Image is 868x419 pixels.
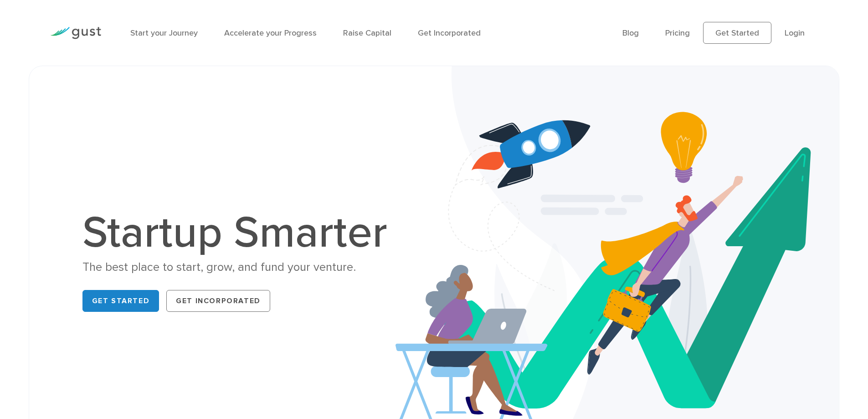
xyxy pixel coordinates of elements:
[343,28,391,38] a: Raise Capital
[50,27,101,39] img: Gust Logo
[665,28,690,38] a: Pricing
[418,28,481,38] a: Get Incorporated
[82,259,397,275] div: The best place to start, grow, and fund your venture.
[82,211,397,255] h1: Startup Smarter
[224,28,317,38] a: Accelerate your Progress
[785,28,805,38] a: Login
[703,22,771,44] a: Get Started
[166,290,270,312] a: Get Incorporated
[622,28,639,38] a: Blog
[130,28,198,38] a: Start your Journey
[82,290,159,312] a: Get Started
